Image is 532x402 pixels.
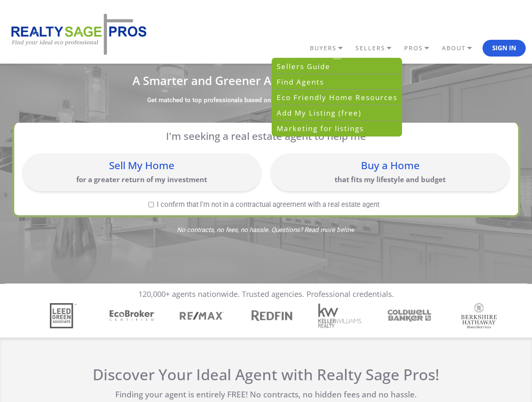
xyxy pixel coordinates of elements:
p: I'm seeking a real estate agent to help me [34,130,498,142]
a: Eco Friendly Home Resources [272,90,401,105]
div: 2 / 7 [113,309,158,323]
img: Sponsor Logo: Berkshire Hathaway [461,303,497,328]
img: Sponsor Logo: Remax [179,303,224,328]
a: BUYERS [308,41,353,55]
img: Sponsor Logo: Coldwell Banker [386,308,434,324]
h1: A Smarter and Greener Approach to Real Estate. [12,75,520,86]
img: Sponsor Logo: Leed Green Associate [50,303,76,328]
input: I confirm that I'm not in a contractual agreement with a real estate agent [148,202,154,207]
div: Sell My Home [27,160,257,170]
button: Sign In [483,40,526,57]
div: 3 / 7 [182,303,227,328]
p: for a greater return of my investment [27,175,257,184]
a: Add My Listing (free) [272,105,401,121]
span: No contracts, no fees, no hassle. Questions? Read more below. [12,227,520,233]
a: Find Agents [272,74,401,90]
div: 6 / 7 [390,308,435,324]
a: PROS [402,41,440,55]
div: BUYERS [272,58,402,137]
h2: Discover Your Ideal Agent with Realty Sage Pros! [91,366,441,384]
p: 120,000+ agents nationwide. Trusted agencies. Professional credentials. [138,290,394,299]
a: SELLERS [353,41,402,55]
img: Sponsor Logo: Ecobroker [108,309,156,323]
p: Finding your agent is entirely FREE! No contracts, no hidden fees and no hassle. [91,390,441,399]
a: Sellers Guide [272,59,401,74]
div: 4 / 7 [252,308,296,323]
img: Sponsor Logo: Redfin [247,308,295,323]
label: I confirm that I'm not in a contractual agreement with a real estate agent [23,201,506,208]
label: Get matched to top professionals based on your unique real estate needs [147,96,356,105]
p: that fits my lifestyle and budget [275,175,505,184]
img: REALTY SAGE PROS [6,13,149,56]
a: ABOUT [440,41,483,55]
div: Buy a Home [275,160,505,170]
div: 7 / 7 [459,303,504,328]
a: Marketing for listings [272,121,401,136]
div: 1 / 7 [44,303,88,328]
div: 5 / 7 [321,303,366,328]
img: Sponsor Logo: Keller Williams Realty [318,303,363,328]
